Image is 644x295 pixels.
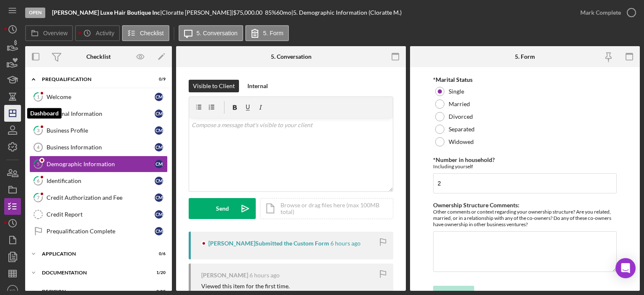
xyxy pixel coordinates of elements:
label: Widowed [449,138,474,145]
time: 2025-08-21 13:22 [330,240,361,247]
div: Visible to Client [193,80,235,92]
div: Credit Report [47,211,155,218]
label: Overview [43,30,68,37]
div: C M [155,110,163,118]
div: Personal Information [47,110,155,117]
div: Mark Complete [580,4,621,21]
div: C M [155,143,163,151]
label: *Number in household? [433,156,495,163]
div: C M [155,93,163,101]
tspan: 3 [37,128,39,133]
div: Viewed this item for the first time. [201,283,290,290]
b: [PERSON_NAME] Luxe Hair Boutique Inc [52,9,160,16]
label: Activity [96,30,114,37]
div: | [52,9,162,16]
div: C M [155,177,163,185]
a: Prequalification CompleteCM [29,223,168,240]
div: 85 % [265,9,276,16]
div: 0 / 10 [151,289,166,294]
div: C M [155,210,163,219]
button: 5. Conversation [179,25,243,41]
div: $75,000.00 [233,9,265,16]
div: Prequalification [42,77,145,82]
div: Open [25,8,45,18]
a: 6IdentificationCM [29,172,168,189]
div: C M [155,227,163,235]
label: Checklist [140,30,164,37]
label: Single [449,88,464,95]
label: 5. Form [263,30,283,37]
div: Demographic Information [47,161,155,167]
button: Send [189,198,256,219]
div: 0 / 6 [151,251,166,256]
a: 4Business InformationCM [29,139,168,156]
div: Open Intercom Messenger [615,258,636,278]
div: C M [155,160,163,168]
tspan: 1 [37,94,39,99]
tspan: 5 [37,161,39,167]
div: Application [42,251,145,256]
button: Activity [75,25,119,41]
tspan: 2 [37,111,39,116]
div: C M [155,126,163,135]
div: [PERSON_NAME] [201,272,248,279]
div: Identification [47,178,155,184]
label: Married [449,101,470,107]
label: 5. Conversation [197,30,238,37]
div: Internal [247,80,268,92]
a: 5Demographic InformationCM [29,156,168,172]
a: 3Business ProfileCM [29,122,168,139]
tspan: 6 [37,178,40,183]
tspan: 7 [37,195,40,200]
div: Cloratte [PERSON_NAME] | [162,9,233,16]
div: Decision [42,289,145,294]
a: 7Credit Authorization and FeeCM [29,189,168,206]
div: Send [216,198,229,219]
label: Ownership Structure Comments: [433,201,519,209]
div: Welcome [47,94,155,100]
div: Credit Authorization and Fee [47,194,155,201]
div: 5. Conversation [271,53,312,60]
div: [PERSON_NAME] Submitted the Custom Form [208,240,329,247]
div: 0 / 9 [151,77,166,82]
a: Credit ReportCM [29,206,168,223]
tspan: 4 [37,145,40,150]
time: 2025-08-21 13:21 [249,272,280,279]
div: Other comments or context regarding your ownership structure? Are you related, married, or in a r... [433,209,617,227]
button: 5. Form [245,25,289,41]
div: *Marital Status [433,76,617,83]
div: Including yourself [433,163,617,170]
a: 2Personal InformationCM [29,105,168,122]
div: 5. Form [515,53,535,60]
div: Documentation [42,270,145,275]
div: | 5. Demographic Information (Cloratte M.) [291,9,402,16]
label: Divorced [449,113,473,120]
button: Mark Complete [572,4,640,21]
button: Internal [243,80,272,92]
div: Business Profile [47,127,155,134]
div: Prequalification Complete [47,228,155,235]
button: Overview [25,25,73,41]
div: Checklist [86,53,111,60]
text: KD [10,288,15,293]
button: Visible to Client [189,80,239,92]
div: 60 mo [276,9,291,16]
button: Checklist [122,25,169,41]
div: Business Information [47,144,155,151]
div: C M [155,193,163,202]
div: 1 / 20 [151,270,166,275]
a: 1WelcomeCM [29,89,168,105]
label: Separated [449,126,475,133]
